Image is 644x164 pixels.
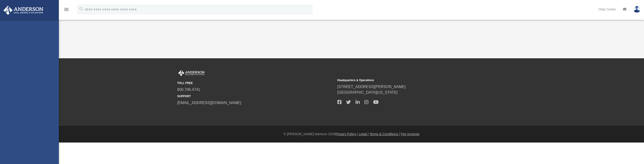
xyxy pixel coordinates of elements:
[337,78,494,82] small: Headquarters & Operations
[177,81,334,85] small: TOLL FREE
[359,132,369,136] a: Legal |
[177,88,200,92] a: 800.706.4741
[401,132,419,136] a: Pay Invoices
[336,132,358,136] a: Privacy Policy |
[177,94,334,98] small: SUPPORT
[177,70,206,76] img: Anderson Advisors Platinum Portal
[633,6,640,13] img: User Pic
[59,132,644,137] div: © [PERSON_NAME] Advisors 2025
[369,132,400,136] a: Terms & Conditions |
[64,7,69,12] i: menu
[64,9,69,12] a: menu
[337,85,406,89] a: [STREET_ADDRESS][PERSON_NAME]
[79,6,84,12] i: search
[177,101,241,105] a: [EMAIL_ADDRESS][DOMAIN_NAME]
[2,6,45,15] img: Anderson Advisors Platinum Portal
[337,90,398,94] a: [GEOGRAPHIC_DATA][US_STATE]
